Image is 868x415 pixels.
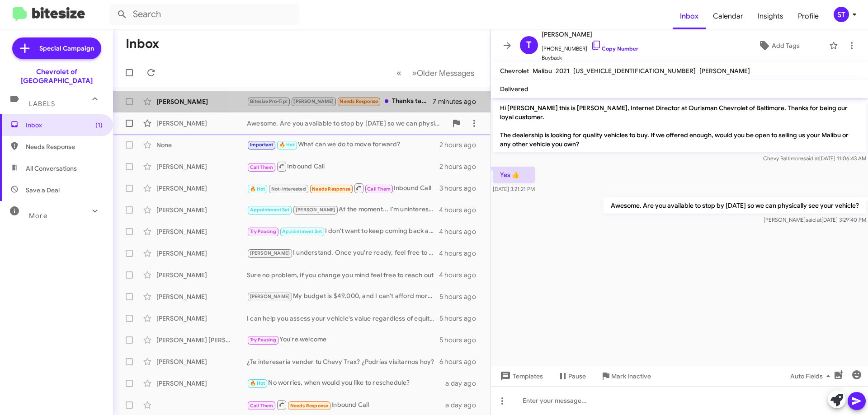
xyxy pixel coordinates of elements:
div: 4 hours ago [439,227,483,236]
p: Awesome. Are you available to stop by [DATE] so we can physically see your vehicle? [604,197,866,214]
a: Inbox [673,3,706,29]
div: Thanks take care [247,96,433,107]
div: Inbound Call [247,161,439,172]
div: 5 hours ago [439,336,483,345]
div: 2 hours ago [439,140,483,149]
nav: Page navigation example [392,64,480,82]
div: [PERSON_NAME] [156,184,247,193]
div: No worries, when would you like to reschedule? [247,378,445,388]
span: Not-Interested [271,186,306,192]
span: Needs Response [340,98,378,104]
a: Special Campaign [12,37,101,59]
span: Try Pausing [250,228,276,234]
div: 6 hours ago [439,357,483,366]
span: Call Them [250,164,274,170]
span: [DATE] 3:21:21 PM [493,186,535,192]
span: Appointment Set [250,207,290,213]
button: Previous [391,64,407,82]
div: What can we do to move forward? [247,140,439,150]
div: [PERSON_NAME] [156,357,247,366]
div: [PERSON_NAME] [PERSON_NAME] [156,336,247,345]
span: Chevrolet [500,67,529,75]
div: My budget is $49,000, and I can't afford more than that. [247,291,439,302]
p: Yes 👍 [493,167,535,183]
span: Call Them [367,186,391,192]
div: 7 minutes ago [433,97,483,106]
div: [PERSON_NAME] [156,205,247,214]
span: Malibu [533,67,552,75]
div: I understand. Once you're ready, feel free to reach out. [247,248,439,258]
button: Templates [491,368,550,384]
input: Search [109,4,299,25]
span: Inbox [26,121,103,130]
span: Bitesize Pro-Tip! [250,98,288,104]
a: Copy Number [591,45,638,52]
span: Templates [498,368,543,384]
div: Inbound Call [247,399,445,410]
div: Inbound Call [247,182,439,194]
span: Needs Response [312,186,350,192]
span: [PERSON_NAME] [293,98,334,104]
p: Hi [PERSON_NAME] this is [PERSON_NAME], Internet Director at Ourisman Chevrolet of Baltimore. Tha... [493,100,866,152]
div: Sure no problem, if you change you mind feel free to reach out [247,270,439,280]
span: 🔥 Hot [279,142,295,148]
span: Buyback [542,53,638,62]
div: 4 hours ago [439,270,483,280]
div: [PERSON_NAME] [156,314,247,323]
span: said at [803,155,819,162]
span: Add Tags [772,37,800,54]
span: Needs Response [26,142,103,151]
div: ST [834,7,849,22]
div: At the moment... I'm uninterested because I won't be able to afford the cars that I am interested... [247,205,439,215]
span: Mark Inactive [611,368,651,384]
div: [PERSON_NAME] [156,270,247,280]
div: [PERSON_NAME] [156,292,247,301]
span: « [396,67,401,79]
span: 🔥 Hot [250,186,265,192]
div: [PERSON_NAME] [156,119,247,128]
div: [PERSON_NAME] [156,227,247,236]
span: 🔥 Hot [250,380,265,386]
div: I don't want to keep coming back and forth to the dealership. If I'm not getting the best offer p... [247,226,439,237]
span: Auto Fields [790,368,834,384]
div: [PERSON_NAME] [156,379,247,388]
span: All Conversations [26,164,77,173]
div: a day ago [445,401,483,410]
button: Auto Fields [783,368,841,384]
span: Pause [568,368,586,384]
span: [PERSON_NAME] [250,250,290,256]
a: Insights [750,3,791,29]
span: Older Messages [417,68,474,78]
span: Save a Deal [26,186,60,195]
span: [PERSON_NAME] [542,29,638,40]
button: ST [826,7,858,22]
span: Needs Response [290,403,329,409]
span: said at [806,216,821,223]
span: [PERSON_NAME] [DATE] 3:29:40 PM [764,216,866,223]
span: Labels [29,100,55,108]
button: Next [406,64,480,82]
span: [PHONE_NUMBER] [542,40,638,53]
span: Special Campaign [39,44,94,53]
span: Appointment Set [282,228,322,234]
a: Calendar [706,3,750,29]
span: Chevy Baltimore [DATE] 11:06:43 AM [763,155,866,162]
div: 4 hours ago [439,205,483,214]
div: You're welcome [247,335,439,345]
div: Awesome. Are you available to stop by [DATE] so we can physically see your vehicle? [247,119,447,128]
div: 3 hours ago [439,184,483,193]
div: a day ago [445,379,483,388]
span: Try Pausing [250,337,276,343]
div: 5 hours ago [439,314,483,323]
button: Pause [550,368,593,384]
button: Mark Inactive [593,368,658,384]
span: (1) [95,121,103,130]
span: Delivered [500,85,528,93]
div: [PERSON_NAME] [156,97,247,106]
h1: Inbox [126,37,159,51]
div: [PERSON_NAME] [156,162,247,171]
span: Call Them [250,403,274,409]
